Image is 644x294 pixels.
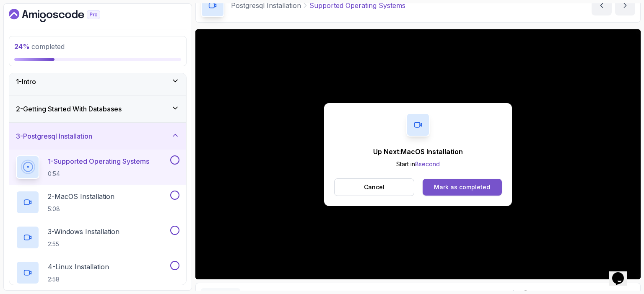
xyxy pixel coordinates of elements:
button: 3-Postgresql Installation [9,123,186,150]
p: Cancel [364,183,384,191]
p: 2:58 [48,275,109,284]
iframe: chat widget [609,260,636,286]
p: Up Next: MacOS Installation [373,147,463,157]
p: 3 - Windows Installation [48,227,119,237]
button: 1-Intro [9,68,186,95]
button: 2-MacOS Installation5:08 [16,191,179,214]
p: 1 - Supported Operating Systems [48,156,149,166]
h3: 1 - Intro [16,77,36,87]
button: Cancel [334,178,414,196]
p: 0:54 [48,170,149,178]
button: 1-Supported Operating Systems0:54 [16,155,179,179]
h3: 3 - Postgresql Installation [16,131,92,141]
p: 2:55 [48,240,119,248]
div: Mark as completed [434,183,490,191]
p: Supported Operating Systems [309,0,405,10]
button: 2-Getting Started With Databases [9,95,186,122]
button: 3-Windows Installation2:55 [16,226,179,249]
span: completed [14,42,65,51]
h3: 2 - Getting Started With Databases [16,104,122,114]
p: 2 - MacOS Installation [48,191,114,201]
a: Dashboard [9,9,119,22]
span: 24 % [14,42,30,51]
button: Mark as completed [423,179,502,196]
iframe: 1 - Supported Operating Systems [195,29,641,279]
p: Start in [373,160,463,168]
p: Postgresql Installation [231,0,301,10]
span: 8 second [415,160,440,168]
button: 4-Linux Installation2:58 [16,261,179,284]
p: 4 - Linux Installation [48,262,109,272]
p: 5:08 [48,205,114,213]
